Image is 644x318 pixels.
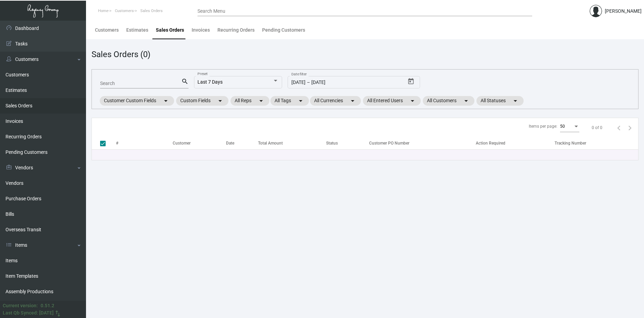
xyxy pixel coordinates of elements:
[216,97,224,105] mat-icon: arrow_drop_down
[462,97,470,105] mat-icon: arrow_drop_down
[310,96,361,106] mat-chip: All Currencies
[226,140,258,146] div: Date
[162,97,170,105] mat-icon: arrow_drop_down
[258,140,326,146] div: Total Amount
[476,140,555,146] div: Action Required
[95,26,119,34] div: Customers
[262,26,305,34] div: Pending Customers
[126,26,148,34] div: Estimates
[476,140,505,146] div: Action Required
[406,76,417,87] button: Open calendar
[326,140,366,146] div: Status
[173,140,226,146] div: Customer
[511,97,519,105] mat-icon: arrow_drop_down
[116,140,173,146] div: #
[115,9,134,13] span: Customers
[291,80,305,85] input: Start date
[217,26,255,34] div: Recurring Orders
[529,123,557,129] div: Items per page:
[92,48,150,61] div: Sales Orders (0)
[181,77,189,86] mat-icon: search
[311,80,367,85] input: End date
[230,96,269,106] mat-chip: All Reps
[605,8,642,15] div: [PERSON_NAME]
[408,97,417,105] mat-icon: arrow_drop_down
[555,140,638,146] div: Tracking Number
[140,9,163,13] span: Sales Orders
[270,96,309,106] mat-chip: All Tags
[197,79,223,85] span: Last 7 Days
[363,96,421,106] mat-chip: All Entered Users
[476,96,524,106] mat-chip: All Statuses
[3,309,54,317] div: Last Qb Synced: [DATE]
[560,124,565,129] span: 50
[590,5,602,17] img: admin@bootstrapmaster.com
[307,80,310,85] span: –
[624,122,635,133] button: Next page
[613,122,624,133] button: Previous page
[226,140,234,146] div: Date
[423,96,474,106] mat-chip: All Customers
[176,96,228,106] mat-chip: Custom Fields
[192,26,210,34] div: Invoices
[592,125,602,131] div: 0 of 0
[173,140,191,146] div: Customer
[98,9,108,13] span: Home
[3,302,38,309] div: Current version:
[116,140,118,146] div: #
[369,140,476,146] div: Customer PO Number
[369,140,409,146] div: Customer PO Number
[326,140,338,146] div: Status
[257,97,265,105] mat-icon: arrow_drop_down
[100,96,174,106] mat-chip: Customer Custom Fields
[555,140,586,146] div: Tracking Number
[41,302,54,309] div: 0.51.2
[297,97,305,105] mat-icon: arrow_drop_down
[156,26,184,34] div: Sales Orders
[258,140,283,146] div: Total Amount
[348,97,357,105] mat-icon: arrow_drop_down
[560,124,579,129] mat-select: Items per page:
